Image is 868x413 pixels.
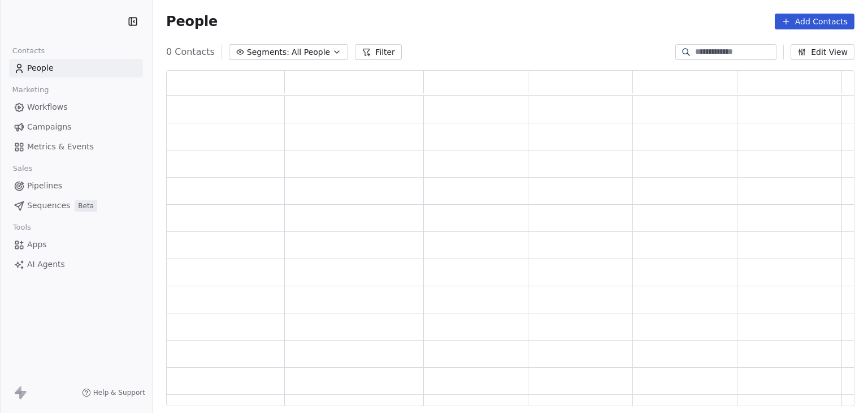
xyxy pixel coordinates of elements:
[7,42,50,59] span: Contacts
[9,118,143,136] a: Campaigns
[27,180,62,192] span: Pipelines
[355,44,402,60] button: Filter
[27,259,65,270] span: AI Agents
[27,62,54,74] span: People
[8,219,36,236] span: Tools
[292,46,330,58] span: All People
[27,121,71,133] span: Campaigns
[9,137,143,156] a: Metrics & Events
[9,196,143,215] a: SequencesBeta
[93,388,145,397] span: Help & Support
[82,388,145,397] a: Help & Support
[791,44,854,60] button: Edit View
[9,59,143,78] a: People
[27,101,68,113] span: Workflows
[9,235,143,254] a: Apps
[8,160,37,177] span: Sales
[7,81,54,98] span: Marketing
[9,98,143,117] a: Workflows
[9,177,143,195] a: Pipelines
[27,239,47,251] span: Apps
[27,200,70,212] span: Sequences
[27,141,94,153] span: Metrics & Events
[166,13,218,30] span: People
[9,255,143,274] a: AI Agents
[75,200,97,212] span: Beta
[247,46,289,58] span: Segments:
[166,45,215,59] span: 0 Contacts
[775,14,854,29] button: Add Contacts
